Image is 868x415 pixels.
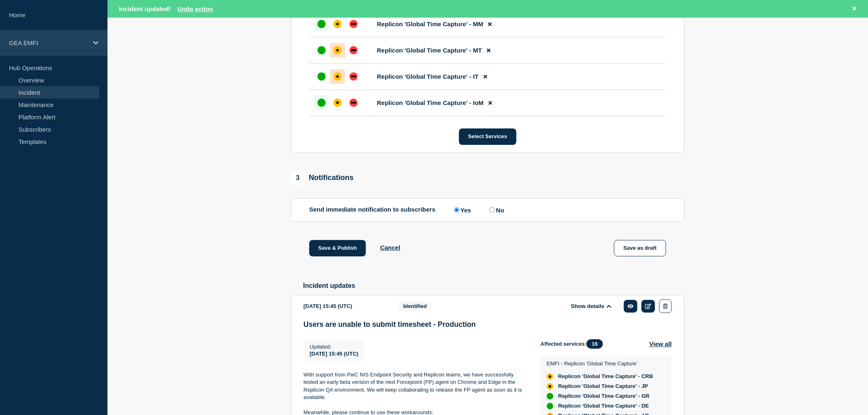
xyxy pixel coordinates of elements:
[547,393,553,399] div: up
[547,373,553,380] div: affected
[454,207,459,212] input: Yes
[309,206,666,214] div: Send immediate notification to subscribers
[349,20,358,28] div: down
[304,371,528,401] p: With support from PwC NIS Endpoint Security and Replicon teams, we have successfully tested an ea...
[380,244,400,251] button: Cancel
[398,301,432,311] span: Identified
[558,403,649,409] span: Replicon 'Global Time Capture' - DE
[569,303,614,310] button: Show details
[377,21,483,27] span: Replicon 'Global Time Capture' - MM
[614,240,666,256] button: Save as draft
[587,339,603,349] span: 16
[377,73,479,80] span: Replicon 'Global Time Capture' - IT
[318,20,326,28] div: up
[487,206,504,214] label: No
[119,5,171,12] span: Incident updated!
[489,207,495,212] input: No
[333,20,342,28] div: affected
[291,171,354,185] div: Notifications
[9,39,88,46] p: GEA EMFI
[547,383,553,390] div: affected
[377,99,484,106] span: Replicon 'Global Time Capture' - IoM
[452,206,471,214] label: Yes
[333,46,342,54] div: affected
[304,299,386,313] div: [DATE] 15:45 (UTC)
[558,373,653,380] span: Replicon 'Global Time Capture' - CRB
[558,383,648,390] span: Replicon 'Global Time Capture' - JP
[304,320,672,329] h3: Users are unable to submit timesheet - Production
[333,72,342,80] div: affected
[318,46,326,54] div: up
[541,339,607,349] span: Affected services:
[459,128,516,145] button: Select Services
[377,47,482,54] span: Replicon 'Global Time Capture' - MT
[309,240,366,256] button: Save & Publish
[333,98,342,107] div: affected
[558,393,650,399] span: Replicon 'Global Time Capture' - GR
[649,339,672,349] button: View all
[318,72,326,80] div: up
[303,282,685,290] h2: Incident updates
[349,98,358,107] div: down
[349,72,358,80] div: down
[178,5,213,12] button: Undo action
[547,360,664,367] p: EMFI - Replicon 'Global Time Capture'
[349,46,358,54] div: down
[309,206,436,214] p: Send immediate notification to subscribers
[291,171,305,185] span: 3
[547,403,553,409] div: up
[310,351,359,357] span: [DATE] 15:45 (UTC)
[318,98,326,107] div: up
[310,344,359,350] p: Updated :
